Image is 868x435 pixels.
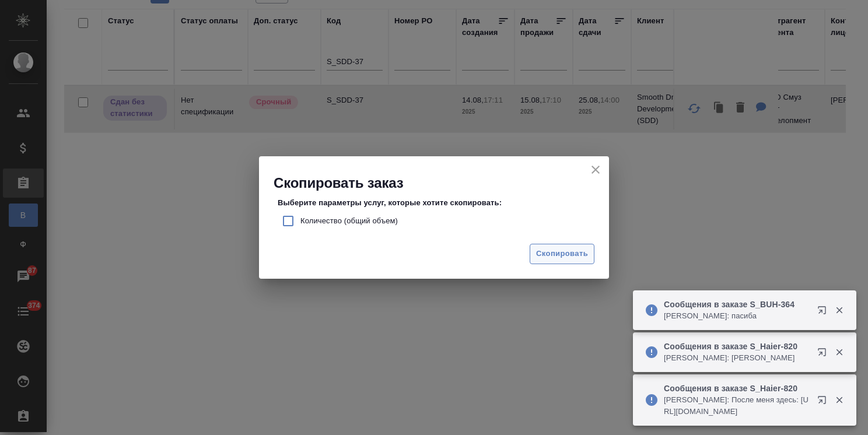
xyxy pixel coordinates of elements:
h2: Скопировать заказ [274,174,609,192]
p: Сообщения в заказе S_Haier-820 [664,383,810,394]
span: Количество (общий объем) [300,215,398,227]
p: [PERSON_NAME]: пасиба [664,310,810,322]
span: Скопировать [536,247,588,261]
button: Закрыть [827,347,851,357]
button: Закрыть [827,395,851,405]
p: Сообщения в заказе S_BUH-364 [664,299,810,310]
p: Сообщения в заказе S_Haier-820 [664,341,810,352]
button: Открыть в новой вкладке [810,299,838,327]
button: Открыть в новой вкладке [810,341,838,369]
p: [PERSON_NAME]: После меня здесь: [URL][DOMAIN_NAME] [664,394,810,418]
button: Закрыть [827,305,851,315]
button: Открыть в новой вкладке [810,388,838,416]
p: Выберите параметры услуг, которые хотите скопировать: [278,197,595,209]
p: [PERSON_NAME]: [PERSON_NAME] [664,352,810,364]
button: Скопировать [530,244,594,264]
button: close [587,161,604,178]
